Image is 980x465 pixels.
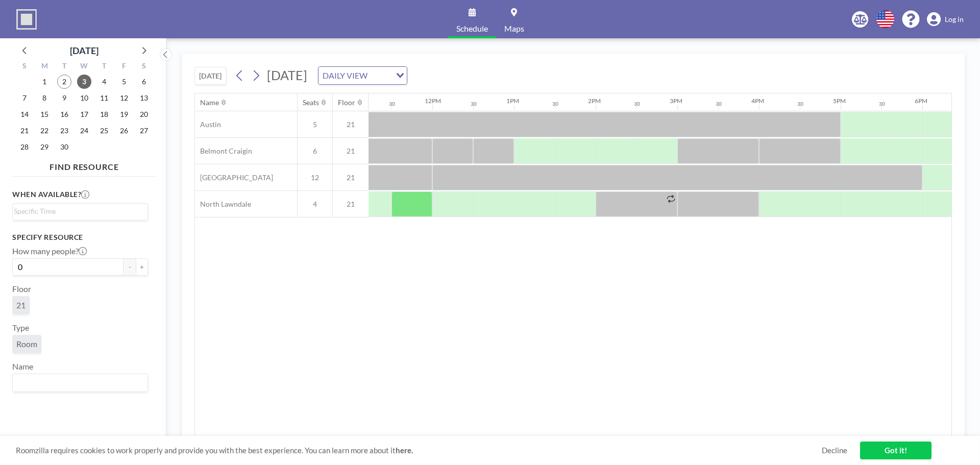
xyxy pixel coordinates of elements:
span: Thursday, September 25, 2025 [97,124,111,138]
span: [GEOGRAPHIC_DATA] [195,173,273,182]
div: S [134,60,154,74]
button: + [136,258,148,276]
div: Search for option [13,374,148,391]
h3: Specify resource [12,233,148,242]
div: 30 [797,101,803,107]
span: Thursday, September 11, 2025 [97,91,111,105]
span: Maps [504,25,524,33]
div: 5PM [833,97,846,105]
span: 21 [333,146,369,156]
span: Wednesday, September 3, 2025 [77,75,91,89]
span: Monday, September 22, 2025 [37,124,52,138]
button: [DATE] [194,67,227,85]
div: Name [200,98,219,107]
span: Friday, September 12, 2025 [117,91,131,105]
span: 21 [333,200,369,209]
div: Search for option [318,67,407,84]
div: 30 [471,101,477,107]
input: Search for option [371,69,390,82]
a: Log in [927,12,964,27]
span: [DATE] [267,67,307,83]
span: Saturday, September 6, 2025 [137,75,151,89]
span: Monday, September 1, 2025 [37,75,52,89]
span: 6 [298,146,332,156]
div: 1PM [506,97,519,105]
div: 2PM [588,97,601,105]
div: 30 [716,101,722,107]
div: F [114,60,134,74]
div: T [94,60,114,74]
a: Got it! [860,442,932,459]
span: Sunday, September 28, 2025 [17,140,32,154]
div: S [15,60,35,74]
span: Wednesday, September 24, 2025 [77,124,91,138]
span: Schedule [456,25,488,33]
div: Search for option [13,204,148,219]
span: 21 [333,120,369,129]
span: Friday, September 5, 2025 [117,75,131,89]
div: Seats [303,98,319,107]
span: Monday, September 8, 2025 [37,91,52,105]
span: Log in [945,15,964,24]
span: 21 [333,173,369,182]
span: Monday, September 29, 2025 [37,140,52,154]
span: Tuesday, September 23, 2025 [57,124,71,138]
div: 30 [552,101,558,107]
div: T [55,60,75,74]
div: 30 [634,101,640,107]
div: 12PM [425,97,441,105]
span: 12 [298,173,332,182]
button: - [124,258,136,276]
span: Saturday, September 27, 2025 [137,124,151,138]
span: Saturday, September 20, 2025 [137,107,151,121]
span: Belmont Craigin [195,146,252,156]
span: Tuesday, September 2, 2025 [57,75,71,89]
span: 4 [298,200,332,209]
span: 5 [298,120,332,129]
div: W [75,60,94,74]
span: Sunday, September 7, 2025 [17,91,32,105]
span: Roomzilla requires cookies to work properly and provide you with the best experience. You can lea... [16,446,822,455]
span: Sunday, September 21, 2025 [17,124,32,138]
div: 3PM [670,97,682,105]
div: Floor [338,98,355,107]
div: 30 [879,101,885,107]
span: Thursday, September 4, 2025 [97,75,111,89]
span: Friday, September 19, 2025 [117,107,131,121]
a: here. [396,446,413,455]
h4: FIND RESOURCE [12,158,156,172]
span: Austin [195,120,221,129]
span: Thursday, September 18, 2025 [97,107,111,121]
span: Sunday, September 14, 2025 [17,107,32,121]
span: Wednesday, September 10, 2025 [77,91,91,105]
div: [DATE] [70,43,99,58]
img: organization-logo [16,9,37,30]
span: DAILY VIEW [321,69,370,82]
div: 6PM [915,97,927,105]
label: How many people? [12,246,87,256]
div: M [35,60,55,74]
span: Monday, September 15, 2025 [37,107,52,121]
label: Name [12,361,33,372]
span: Tuesday, September 30, 2025 [57,140,71,154]
span: Saturday, September 13, 2025 [137,91,151,105]
input: Search for option [14,376,142,389]
span: Tuesday, September 9, 2025 [57,91,71,105]
label: Type [12,323,29,333]
input: Search for option [14,206,142,217]
a: Decline [822,446,847,455]
label: Floor [12,284,31,294]
span: Tuesday, September 16, 2025 [57,107,71,121]
span: 21 [16,300,26,310]
div: 4PM [751,97,764,105]
span: Friday, September 26, 2025 [117,124,131,138]
span: North Lawndale [195,200,251,209]
span: Wednesday, September 17, 2025 [77,107,91,121]
div: 30 [389,101,395,107]
span: Room [16,339,37,349]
